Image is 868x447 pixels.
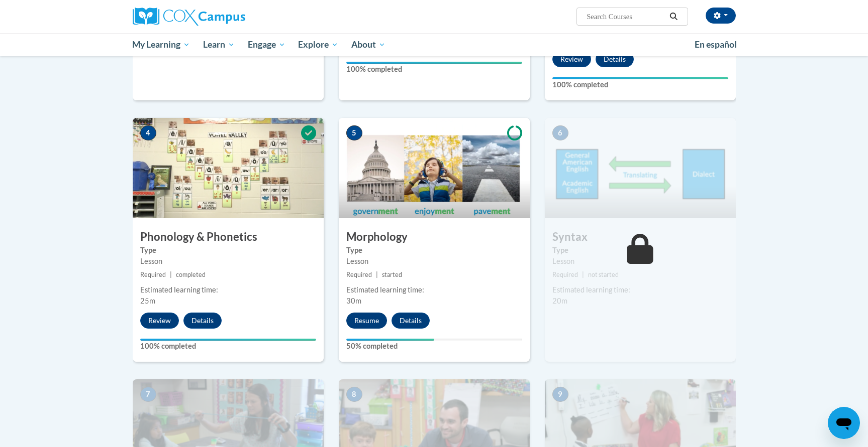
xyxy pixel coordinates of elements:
span: | [582,271,584,278]
span: 7 [140,387,156,402]
span: Engage [248,39,285,51]
span: 4 [140,125,156,140]
img: Course Image [339,118,530,218]
label: Type [552,245,728,256]
span: 6 [552,125,568,140]
span: My Learning [132,39,190,51]
a: My Learning [126,33,197,56]
label: Type [140,245,316,256]
div: Estimated learning time: [140,284,316,295]
button: Review [552,51,591,67]
button: Details [596,51,634,67]
span: Required [140,271,166,278]
label: 100% completed [140,341,316,352]
div: Estimated learning time: [552,284,728,295]
a: Learn [197,33,241,56]
label: 100% completed [346,64,522,75]
span: not started [588,271,619,278]
div: Estimated learning time: [346,284,522,295]
button: Review [140,313,179,329]
a: Explore [292,33,345,56]
div: Your progress [552,77,728,79]
button: Details [392,313,430,329]
div: Lesson [140,256,316,267]
h3: Morphology [339,229,530,245]
img: Course Image [133,118,324,218]
div: Your progress [140,339,316,341]
span: | [170,271,172,278]
span: 30m [346,296,361,305]
span: Learn [203,39,235,51]
span: completed [176,271,206,278]
label: Type [346,245,522,256]
a: Engage [241,33,292,56]
div: Lesson [552,256,728,267]
div: Your progress [346,339,434,341]
input: Search Courses [586,11,666,23]
span: About [351,39,385,51]
span: 8 [346,387,362,402]
span: 25m [140,296,155,305]
div: Your progress [346,62,522,64]
label: 100% completed [552,79,728,90]
img: Course Image [545,118,736,218]
button: Resume [346,313,387,329]
div: Lesson [346,256,522,267]
span: Required [552,271,578,278]
span: En español [695,39,737,50]
span: 5 [346,125,362,140]
span: started [382,271,402,278]
a: About [345,33,392,56]
button: Details [183,313,222,329]
span: 20m [552,296,567,305]
iframe: Button to launch messaging window [828,407,860,439]
span: Explore [298,39,338,51]
button: Search [666,11,681,23]
h3: Phonology & Phonetics [133,229,324,245]
button: Account Settings [706,8,736,24]
span: Required [346,271,372,278]
a: En español [688,34,743,55]
img: Cox Campus [133,8,245,26]
div: Main menu [118,33,751,56]
a: Cox Campus [133,8,324,26]
label: 50% completed [346,341,522,352]
h3: Syntax [545,229,736,245]
span: 9 [552,387,568,402]
span: | [376,271,378,278]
